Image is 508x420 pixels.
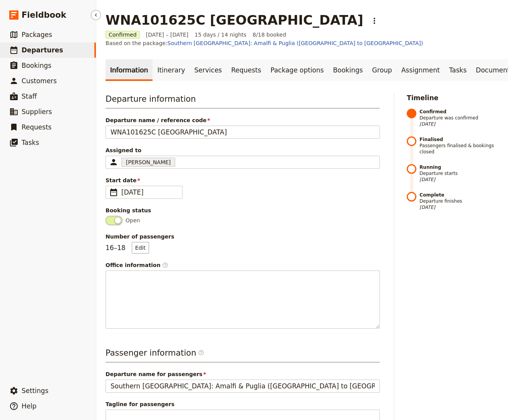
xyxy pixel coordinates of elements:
[419,136,499,143] strong: Finalised
[22,139,39,146] span: Tasks
[419,109,499,127] span: Departure was confirmed
[106,116,380,124] span: Departure name / reference code
[419,121,499,127] span: [DATE]
[22,387,49,395] span: Settings
[106,31,140,39] span: Confirmed
[22,46,63,54] span: Departures
[368,14,381,27] button: Actions
[106,380,380,393] input: Departure name for passengers
[22,108,52,116] span: Suppliers
[91,10,101,20] button: Hide menu
[168,40,423,46] a: Southern [GEOGRAPHIC_DATA]: Amalfi & Puglia ([GEOGRAPHIC_DATA] to [GEOGRAPHIC_DATA])
[126,217,140,224] span: Open
[106,93,380,109] h3: Departure information
[106,146,380,154] span: Assigned to
[253,31,286,39] span: 8/18 booked
[22,402,37,410] span: Help
[419,204,499,210] span: [DATE]
[162,262,168,268] span: ​
[106,400,380,408] span: Tagline for passengers
[177,158,178,167] input: Assigned to[PERSON_NAME]Clear input
[194,31,246,39] span: 15 days / 14 nights
[126,158,171,166] span: [PERSON_NAME]
[419,176,499,183] span: [DATE]
[132,242,149,254] button: Number of passengers16–18
[367,59,397,81] a: Group
[106,370,380,378] span: Departure name for passengers
[329,59,367,81] a: Bookings
[109,188,118,197] span: ​
[106,39,423,47] span: Based on the package:
[407,93,499,102] h2: Timeline
[106,261,380,269] div: Office information
[419,109,499,115] strong: Confirmed
[22,62,51,69] span: Bookings
[153,59,189,81] a: Itinerary
[22,92,37,100] span: Staff
[419,136,499,155] span: Passengers finalised & bookings closed
[22,9,66,21] span: Fieldbook
[190,59,227,81] a: Services
[226,59,266,81] a: Requests
[106,176,380,184] span: Start date
[22,123,52,131] span: Requests
[106,12,363,28] h1: WNA101625C [GEOGRAPHIC_DATA]
[121,188,178,197] span: [DATE]
[106,347,380,363] h3: Passenger information
[146,31,189,39] span: [DATE] – [DATE]
[22,31,52,39] span: Packages
[106,126,380,139] input: Departure name / reference code
[419,164,499,183] span: Departure starts
[419,164,499,170] strong: Running
[444,59,471,81] a: Tasks
[419,192,499,198] strong: Complete
[22,77,57,85] span: Customers
[198,349,204,356] span: ​
[106,59,153,81] a: Information
[198,349,204,359] span: ​
[266,59,328,81] a: Package options
[106,233,380,240] span: Number of passengers
[397,59,444,81] a: Assignment
[106,207,380,214] div: Booking status
[106,242,149,254] p: 16 – 18
[419,192,499,210] span: Departure finishes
